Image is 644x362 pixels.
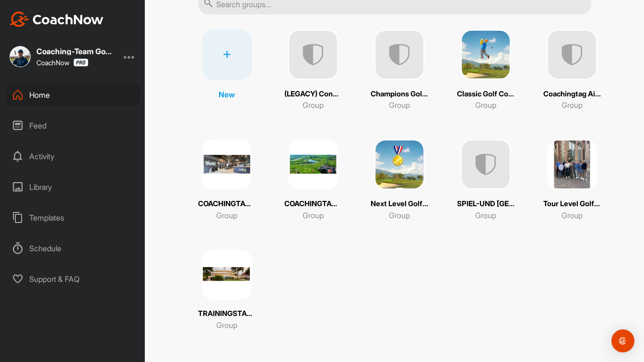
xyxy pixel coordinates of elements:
p: Next Level Golf Coaching Gruppe 🏅 [371,199,428,210]
img: square_2606c9fb9fa697f623ed5c070468f72d.png [288,140,338,189]
img: square_76f96ec4196c1962453f0fa417d3756b.jpg [10,46,31,67]
img: uAAAAAElFTkSuQmCC [461,140,511,189]
img: uAAAAAElFTkSuQmCC [288,30,338,80]
p: Group [303,99,324,111]
div: CoachNow [36,58,88,67]
p: Group [562,210,583,221]
p: SPIEL-UND [GEOGRAPHIC_DATA] [DATE]-[DATE] [457,199,515,210]
div: Open Intercom Messenger [611,329,634,352]
img: CoachNow Pro [73,58,88,67]
p: Coachingtag AimPoint 29.082025 [543,89,601,100]
p: Group [303,210,324,221]
div: Activity [5,144,141,168]
div: Feed [5,114,141,138]
p: COACHINGTAG EQUIPMENT& FITTING [GEOGRAPHIC_DATA] [DATE]-[DATE] [198,199,256,210]
p: Tour Level Golf Coaching Gruppe 🚀 [543,199,601,210]
p: Group [389,210,410,221]
img: square_ca63264622161373bcfcbe90fffb6ec1.png [375,140,424,189]
img: square_ff0148ce03bbfa04a70823d00ed2fea1.png [202,140,252,189]
p: (LEGACY) ConnectedCoach Blueprint [284,89,342,100]
div: Home [5,83,141,107]
p: Group [389,99,410,111]
p: Classic Golf Coaching Gruppe 🏌️‍♂️ [457,89,515,100]
p: Group [475,210,496,221]
p: COACHINGTAG MENTAL VALLEY BEI [GEOGRAPHIC_DATA] [DATE] [284,199,342,210]
p: Group [562,99,583,111]
p: Champions Golf Coaching Gruppe 🏆 [371,89,428,100]
p: TRAININGSTAG FITNESS MIT [PERSON_NAME] KAI [GEOGRAPHIC_DATA] [DATE]-[DATE] [198,308,256,319]
img: uAAAAAElFTkSuQmCC [547,30,597,80]
img: square_940d96c4bb369f85efc1e6d025c58b75.png [461,30,511,80]
div: Library [5,175,141,199]
img: square_d2f5394d01c05d137a13f1bd48d921f5.png [202,250,252,300]
div: Coaching-Team Golfakademie [36,47,113,55]
p: Group [216,319,237,331]
div: Support & FAQ [5,267,141,291]
img: uAAAAAElFTkSuQmCC [375,30,424,80]
p: Group [475,99,496,111]
p: New [219,89,235,100]
div: Schedule [5,236,141,260]
img: square_c4fb0c778ce150216700bd3adc0c87fb.png [547,140,597,189]
img: CoachNow [10,12,104,27]
p: Group [216,210,237,221]
div: Templates [5,206,141,230]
